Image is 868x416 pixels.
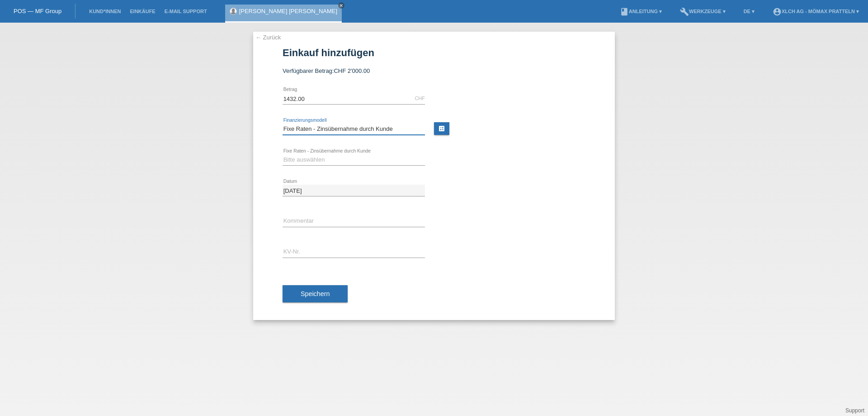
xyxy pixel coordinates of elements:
a: Support [845,407,864,414]
a: buildWerkzeuge ▾ [675,9,730,14]
span: CHF 2'000.00 [334,67,370,74]
a: bookAnleitung ▾ [615,9,666,14]
a: account_circleXLCH AG - Mömax Pratteln ▾ [768,9,863,14]
i: close [339,3,344,8]
i: account_circle [773,7,782,16]
i: calculate [438,125,445,132]
a: ← Zurück [255,34,281,41]
a: E-Mail Support [160,9,212,14]
a: [PERSON_NAME] [PERSON_NAME] [239,8,337,14]
a: close [338,2,344,9]
a: Einkäufe [125,9,160,14]
i: book [620,7,629,16]
button: Speichern [283,285,348,302]
a: calculate [434,122,449,135]
span: Speichern [301,290,330,297]
a: POS — MF Group [14,8,61,14]
a: DE ▾ [739,9,759,14]
div: Verfügbarer Betrag: [283,67,585,74]
a: Kund*innen [85,9,125,14]
div: CHF [415,96,425,101]
h1: Einkauf hinzufügen [283,47,585,58]
i: build [680,7,689,16]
